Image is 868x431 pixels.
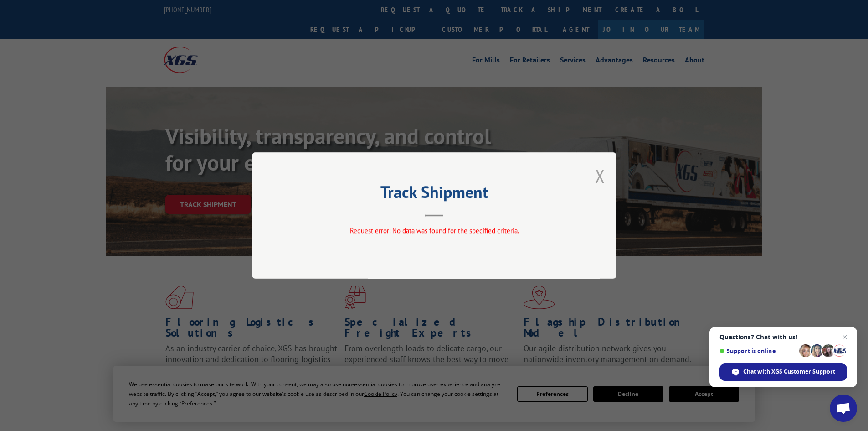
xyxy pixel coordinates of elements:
[298,186,571,203] h2: Track Shipment
[719,333,847,341] span: Questions? Chat with us!
[839,332,850,343] span: Close chat
[719,363,847,381] div: Chat with XGS Customer Support
[743,368,835,376] span: Chat with XGS Customer Support
[830,395,857,422] div: Open chat
[719,348,796,354] span: Support is online
[349,226,519,235] span: Request error: No data was found for the specified criteria.
[595,164,605,188] button: Close modal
